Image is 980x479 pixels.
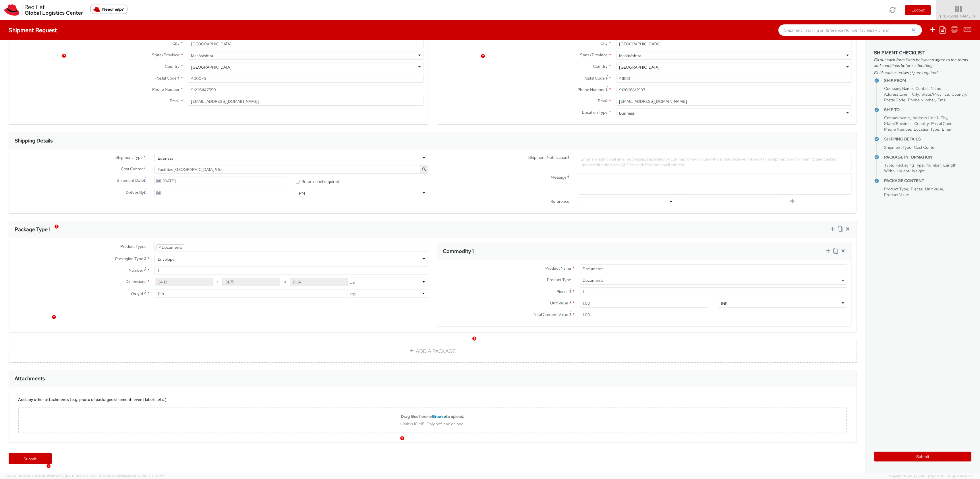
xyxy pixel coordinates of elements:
span: Message [551,175,567,180]
span: Client: 2025.18.0-0e69584 [88,474,163,478]
span: Deliver By [126,190,144,196]
span: Copyright © [DATE]-[DATE] Agistix Inc., All Rights Reserved [889,474,973,478]
span: Address Line 1 [884,92,909,97]
span: Postal Code [884,97,905,103]
button: Need help? [90,5,127,14]
div: Limit is 10 MB. Only pdf, png or jpeg. [19,421,846,426]
span: ▼ [973,14,976,19]
h3: Shipment Checklist [874,50,971,55]
span: Facilities Mumbai 967 [154,165,428,174]
h4: Ship From [884,78,971,83]
h3: Shipping Details [15,138,53,144]
span: Pieces [557,289,569,294]
h4: Package Content [884,179,971,183]
span: Unit Value [550,300,569,306]
span: Phone Number [152,87,179,92]
span: Packaging Type [115,256,143,261]
span: Unit Value [925,186,943,192]
span: City [601,41,608,46]
span: City [940,115,947,120]
h3: Commodity 1 [443,248,474,254]
input: Shipment, Tracking or Reference Number (at least 4 chars) [778,24,922,36]
span: master, [DATE] 08:10:29 [128,474,163,478]
span: × [158,245,161,250]
span: [PERSON_NAME] [940,13,976,19]
span: Browse [432,414,446,419]
span: Fill out each form listed below and agree to the terms and conditions before submitting [874,57,971,68]
h4: Shipment Request [9,27,57,33]
span: master, [DATE] 10:23:21 [54,474,88,478]
span: Contact Name [915,86,941,91]
span: Country [914,121,929,126]
span: Email [598,98,608,103]
span: Enter any additional email addresses, separated by comma, for individuals who should receive noti... [581,157,838,167]
div: Mahārāshtra [191,53,213,59]
span: State/Province [580,52,608,57]
img: rh-logistics-00dfa346123c4ec078e1.svg [4,4,83,16]
h4: Package Information [884,155,971,159]
span: Country [165,64,179,69]
span: Weight [131,291,143,296]
span: Height [897,168,909,173]
h4: Ship To [884,108,971,112]
div: Add any other attachments (e.g. photo of packaged shipment, event labels, etc.) [18,397,847,402]
span: Phone Number [884,127,911,132]
span: Phone Number [908,97,935,103]
span: Width [884,168,895,173]
span: Postal Code [584,76,605,81]
span: Facilities Mumbai 967 [158,167,425,172]
span: Address Line 1 [913,115,938,120]
span: Total Content Value [533,312,569,317]
span: Product Name [546,266,571,271]
span: Cost Center [121,166,143,173]
span: City [172,41,179,46]
span: Company Name [884,86,913,91]
span: Shipment Type [884,145,911,150]
span: Location Type [582,110,608,115]
div: INR [721,301,728,306]
span: Country [593,64,608,69]
div: Business [158,155,173,161]
span: Postal Code [931,121,952,126]
span: Number [129,268,143,273]
span: Cost Center [914,145,936,150]
span: Contact Name [884,115,910,120]
span: Type [884,163,893,168]
div: [GEOGRAPHIC_DATA] [619,64,660,70]
input: Width [222,278,280,286]
label: Return label required [296,178,340,184]
input: Length [155,278,213,286]
h3: Attachments [15,376,45,381]
input: Return label required [296,180,299,184]
span: Packaging Type [896,163,924,168]
span: State/Province [921,92,949,97]
h4: Shipping Details [884,137,971,141]
span: X [280,278,290,286]
span: State/Province [152,52,179,57]
span: Reference [550,199,569,204]
button: Submit [874,452,971,461]
span: City [912,92,919,97]
span: Shipment Date [117,177,144,184]
li: Documents [156,244,184,250]
span: Documents [583,278,844,283]
a: Submit [9,453,52,464]
span: Pieces [911,186,923,192]
span: Phone Number [578,87,605,92]
input: Height [290,278,348,286]
span: Server: 2025.18.0-4e47823f9d1 [7,474,88,478]
span: Product Type [547,277,571,282]
span: Product Value [884,192,909,197]
b: Drag files here or to upload. [401,414,464,419]
span: Email [942,127,952,132]
a: ADD A PACKAGE [9,340,857,363]
span: Documents [580,276,847,285]
span: X [213,278,222,286]
div: Envelope [158,256,175,262]
span: Email [170,98,179,103]
h3: Package Type 1 [15,227,51,232]
div: Business [619,110,635,116]
span: State/Province [884,121,912,126]
button: Logout [905,5,931,15]
div: Mahārāshtra [619,53,641,59]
